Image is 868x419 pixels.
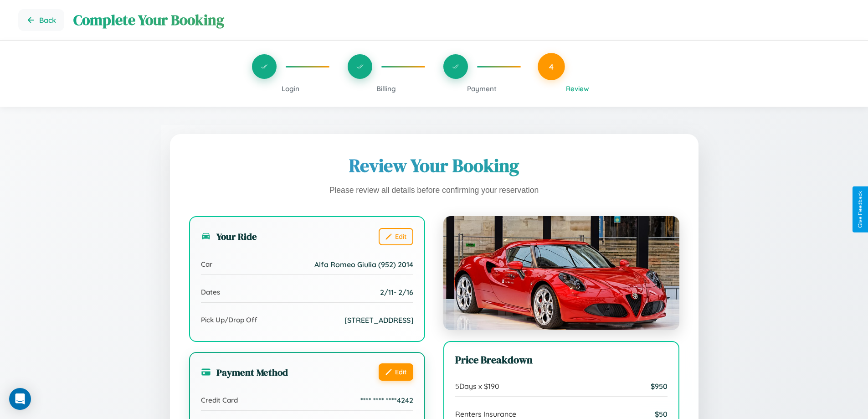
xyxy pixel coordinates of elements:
[379,228,413,245] button: Edit
[189,183,679,198] p: Please review all details before confirming your reservation
[189,153,679,178] h1: Review Your Booking
[651,382,668,391] span: $ 950
[9,388,31,410] div: Open Intercom Messenger
[549,62,554,72] span: 4
[379,363,413,381] button: Edit
[201,230,257,243] h3: Your Ride
[282,84,299,93] span: Login
[455,409,516,419] span: Renters Insurance
[201,396,238,404] span: Credit Card
[655,409,668,419] span: $ 50
[201,366,288,379] h3: Payment Method
[18,9,64,31] button: Go back
[314,260,413,269] span: Alfa Romeo Giulia (952) 2014
[344,316,413,325] span: [STREET_ADDRESS]
[201,316,257,324] span: Pick Up/Drop Off
[455,382,499,391] span: 5 Days x $ 190
[380,288,413,297] span: 2 / 11 - 2 / 16
[566,84,589,93] span: Review
[201,260,212,269] span: Car
[467,84,497,93] span: Payment
[443,216,679,330] img: Alfa Romeo Giulia (952)
[201,288,220,296] span: Dates
[376,84,396,93] span: Billing
[73,10,850,30] h1: Complete Your Booking
[857,191,863,228] div: Give Feedback
[455,353,668,367] h3: Price Breakdown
